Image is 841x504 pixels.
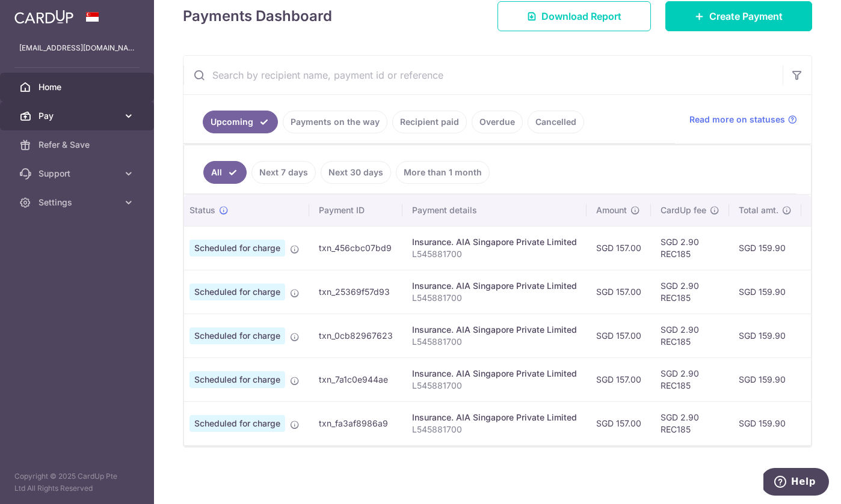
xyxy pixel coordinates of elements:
[651,357,729,401] td: SGD 2.90 REC185
[528,111,584,133] a: Cancelled
[183,5,332,27] h4: Payments Dashboard
[183,56,783,94] input: Search by recipient name, payment id or reference
[729,226,801,270] td: SGD 159.90
[39,168,118,180] span: Support
[587,357,651,401] td: SGD 157.00
[651,226,729,270] td: SGD 2.90 REC185
[587,270,651,314] td: SGD 157.00
[412,336,577,348] p: L545881700
[189,284,285,300] span: Scheduled for charge
[729,401,801,445] td: SGD 159.90
[412,236,577,248] div: Insurance. AIA Singapore Private Limited
[651,314,729,357] td: SGD 2.90 REC185
[661,204,706,216] span: CardUp fee
[309,357,402,401] td: txn_7a1c0e944ae
[587,226,651,270] td: SGD 157.00
[587,401,651,445] td: SGD 157.00
[203,161,247,184] a: All
[739,204,778,216] span: Total amt.
[309,226,402,270] td: txn_456cbc07bd9
[596,204,627,216] span: Amount
[665,1,812,31] a: Create Payment
[283,111,387,133] a: Payments on the way
[309,401,402,445] td: txn_fa3af8986a9
[189,415,285,432] span: Scheduled for charge
[689,114,785,126] span: Read more on statuses
[763,468,829,498] iframe: Opens a widget where you can find more information
[39,110,118,122] span: Pay
[309,314,402,357] td: txn_0cb82967623
[412,424,577,436] p: L545881700
[412,411,577,424] div: Insurance. AIA Singapore Private Limited
[498,1,651,31] a: Download Report
[412,292,577,304] p: L545881700
[203,111,278,133] a: Upcoming
[396,161,490,184] a: More than 1 month
[412,380,577,392] p: L545881700
[309,270,402,314] td: txn_25369f57d93
[729,314,801,357] td: SGD 159.90
[729,270,801,314] td: SGD 159.90
[321,161,391,184] a: Next 30 days
[189,371,285,388] span: Scheduled for charge
[189,240,285,257] span: Scheduled for charge
[14,10,73,24] img: CardUp
[587,314,651,357] td: SGD 157.00
[251,161,316,184] a: Next 7 days
[651,401,729,445] td: SGD 2.90 REC185
[729,357,801,401] td: SGD 159.90
[709,9,783,23] span: Create Payment
[412,368,577,380] div: Insurance. AIA Singapore Private Limited
[39,81,118,93] span: Home
[39,196,118,208] span: Settings
[472,111,523,133] a: Overdue
[651,270,729,314] td: SGD 2.90 REC185
[402,195,587,226] th: Payment details
[189,327,285,344] span: Scheduled for charge
[309,195,402,226] th: Payment ID
[189,204,215,216] span: Status
[19,42,135,54] p: [EMAIL_ADDRESS][DOMAIN_NAME]
[392,111,467,133] a: Recipient paid
[412,248,577,260] p: L545881700
[412,324,577,336] div: Insurance. AIA Singapore Private Limited
[39,139,118,151] span: Refer & Save
[412,280,577,292] div: Insurance. AIA Singapore Private Limited
[541,9,621,23] span: Download Report
[689,114,797,126] a: Read more on statuses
